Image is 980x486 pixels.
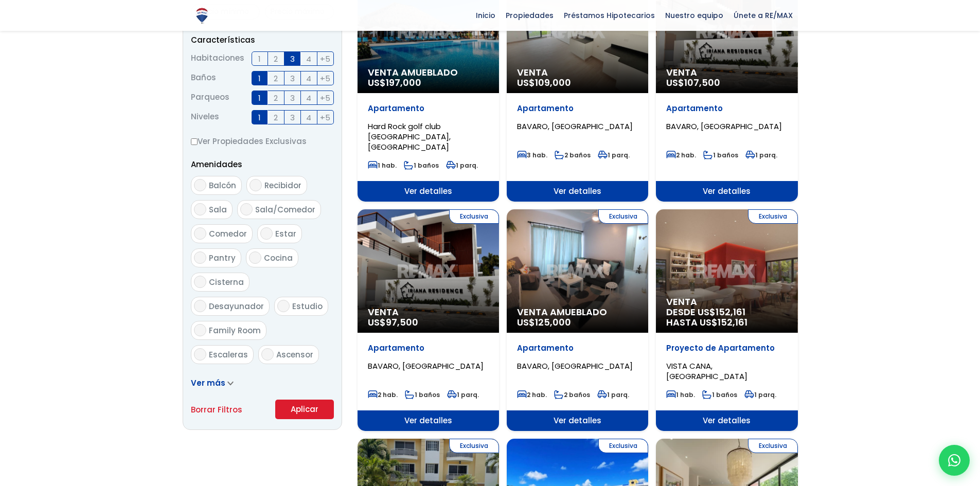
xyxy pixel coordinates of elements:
input: Ver Propiedades Exclusivas [191,138,198,145]
span: Comedor [209,228,247,239]
input: Cocina [249,251,261,264]
span: 1 parq. [446,161,478,170]
span: 1 [258,72,261,85]
span: Exclusiva [598,439,648,453]
span: 1 hab. [368,161,397,170]
span: 3 [290,92,295,104]
span: 4 [306,92,311,104]
span: Hard Rock golf club [GEOGRAPHIC_DATA], [GEOGRAPHIC_DATA] [368,121,451,152]
span: 2 hab. [368,390,398,399]
input: Balcón [194,179,206,191]
p: Amenidades [191,158,334,171]
a: Ver más [191,377,234,388]
span: 152,161 [716,305,745,318]
span: 1 [258,92,261,104]
input: Ascensor [261,348,274,361]
span: +5 [320,92,330,104]
input: Estudio [277,300,290,312]
input: Pantry [194,251,206,264]
span: Exclusiva [748,209,798,224]
span: Cisterna [209,277,244,287]
a: Exclusiva Venta US$97,500 Apartamento BAVARO, [GEOGRAPHIC_DATA] 2 hab. 1 baños 1 parq. Ver detalles [358,209,499,431]
input: Sala [194,203,206,215]
span: Ver detalles [507,181,648,202]
span: 152,161 [718,316,747,329]
input: Sala/Comedor [240,203,253,215]
span: 3 [290,72,295,85]
span: 2 baños [554,390,590,399]
span: 2 [274,72,278,85]
p: Proyecto de Apartamento [666,343,787,353]
span: Ver detalles [656,410,797,431]
span: 4 [306,72,311,85]
input: Family Room [194,324,206,336]
span: Ver detalles [507,410,648,431]
span: 1 [258,52,261,65]
span: US$ [517,316,571,329]
p: Características [191,33,334,46]
a: Exclusiva Venta Amueblado US$125,000 Apartamento BAVARO, [GEOGRAPHIC_DATA] 2 hab. 2 baños 1 parq.... [507,209,648,431]
span: 1 parq. [744,390,776,399]
span: Niveles [191,110,219,124]
span: Inicio [471,8,501,23]
span: BAVARO, [GEOGRAPHIC_DATA] [517,121,633,132]
label: Ver Propiedades Exclusivas [191,135,334,148]
p: Apartamento [517,343,638,353]
span: 4 [306,52,311,65]
span: 2 [274,92,278,104]
span: Escaleras [209,349,248,360]
p: Apartamento [368,103,489,114]
span: Baños [191,71,216,85]
span: 3 [290,52,295,65]
span: 1 baños [702,390,737,399]
span: US$ [517,76,571,89]
span: Únete a RE/MAX [728,8,798,23]
span: 1 [258,111,261,124]
span: Sala/Comedor [255,204,315,215]
input: Escaleras [194,348,206,361]
span: 197,000 [386,76,421,89]
span: 2 hab. [666,151,696,159]
input: Cisterna [194,276,206,288]
span: BAVARO, [GEOGRAPHIC_DATA] [517,361,633,371]
span: 109,000 [535,76,571,89]
span: Venta Amueblado [368,67,489,78]
span: Pantry [209,253,236,263]
span: Exclusiva [748,439,798,453]
span: 4 [306,111,311,124]
span: 1 parq. [597,390,629,399]
button: Aplicar [275,400,334,419]
span: HASTA US$ [666,317,787,328]
span: 2 hab. [517,390,547,399]
span: Sala [209,204,227,215]
p: Apartamento [666,103,787,114]
span: US$ [368,76,421,89]
span: Exclusiva [449,209,499,224]
span: 107,500 [684,76,720,89]
span: Estudio [292,301,323,312]
input: Estar [260,227,273,240]
span: Parqueos [191,91,229,105]
span: 1 baños [703,151,738,159]
input: Recibidor [250,179,262,191]
input: Desayunador [194,300,206,312]
input: Comedor [194,227,206,240]
span: Venta Amueblado [517,307,638,317]
span: Habitaciones [191,51,244,66]
span: Cocina [264,253,293,263]
span: BAVARO, [GEOGRAPHIC_DATA] [368,361,484,371]
span: Exclusiva [598,209,648,224]
span: 1 baños [404,161,439,170]
span: 97,500 [386,316,418,329]
span: 2 [274,52,278,65]
span: DESDE US$ [666,307,787,328]
span: +5 [320,111,330,124]
span: 1 parq. [745,151,777,159]
span: Exclusiva [449,439,499,453]
span: VISTA CANA, [GEOGRAPHIC_DATA] [666,361,747,382]
span: Ver detalles [358,410,499,431]
span: BAVARO, [GEOGRAPHIC_DATA] [666,121,782,132]
span: Venta [517,67,638,78]
span: Ver detalles [656,181,797,202]
img: Logo de REMAX [193,7,211,25]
